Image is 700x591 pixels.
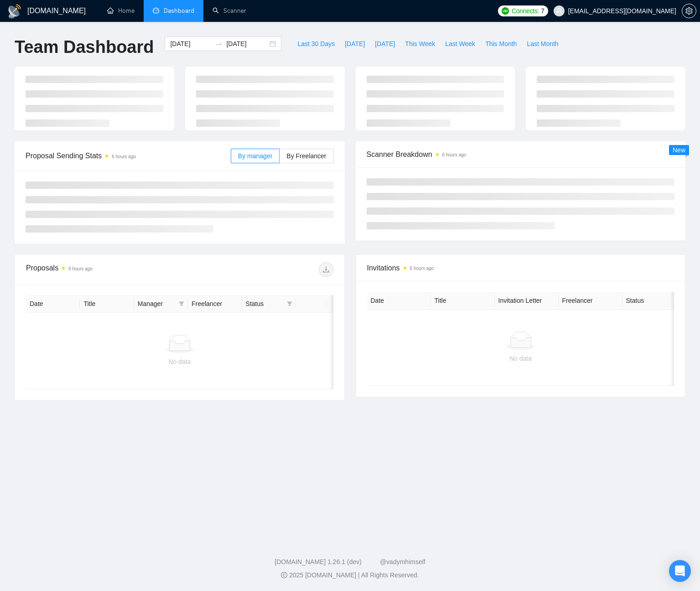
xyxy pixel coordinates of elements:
[367,262,674,274] span: Invitations
[275,558,362,565] a: [DOMAIN_NAME] 1.26.1 (dev)
[153,7,159,14] span: dashboard
[673,146,685,154] span: New
[215,40,223,47] span: swap-right
[527,39,558,49] span: Last Month
[281,572,287,578] span: copyright
[512,6,539,16] span: Connects:
[286,152,326,160] span: By Freelancer
[215,40,223,47] span: to
[246,299,283,309] span: Status
[287,301,292,306] span: filter
[26,150,231,161] span: Proposal Sending Stats
[485,39,517,49] span: This Month
[7,4,22,19] img: logo
[170,39,212,49] input: Start date
[495,292,559,310] th: Invitation Letter
[213,7,246,15] a: searchScanner
[297,39,335,49] span: Last 30 Days
[522,36,563,51] button: Last Month
[431,292,495,310] th: Title
[556,8,562,14] span: user
[541,6,544,16] span: 7
[292,36,340,51] button: Last 30 Days
[112,154,136,159] time: 6 hours ago
[440,36,480,51] button: Last Week
[669,560,691,582] div: Open Intercom Messenger
[177,297,186,311] span: filter
[502,7,509,15] img: upwork-logo.png
[445,39,475,49] span: Last Week
[367,292,431,310] th: Date
[442,152,467,157] time: 6 hours ago
[559,292,622,310] th: Freelancer
[380,558,425,565] a: @vadymhimself
[134,295,188,313] th: Manager
[33,357,326,367] div: No data
[226,39,268,49] input: End date
[340,36,370,51] button: [DATE]
[480,36,522,51] button: This Month
[7,570,693,580] div: 2025 [DOMAIN_NAME] | All Rights Reserved.
[345,39,365,49] span: [DATE]
[188,295,242,313] th: Freelancer
[622,292,686,310] th: Status
[26,295,80,313] th: Date
[285,297,294,311] span: filter
[374,353,667,363] div: No data
[138,299,175,309] span: Manager
[367,149,675,160] span: Scanner Breakdown
[164,7,194,15] span: Dashboard
[26,262,180,277] div: Proposals
[405,39,435,49] span: This Week
[68,266,93,271] time: 6 hours ago
[238,152,272,160] span: By manager
[682,7,696,15] a: setting
[179,301,184,306] span: filter
[80,295,134,313] th: Title
[375,39,395,49] span: [DATE]
[400,36,440,51] button: This Week
[107,7,135,15] a: homeHome
[682,4,696,18] button: setting
[370,36,400,51] button: [DATE]
[410,266,434,271] time: 6 hours ago
[15,36,154,58] h1: Team Dashboard
[682,7,696,15] span: setting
